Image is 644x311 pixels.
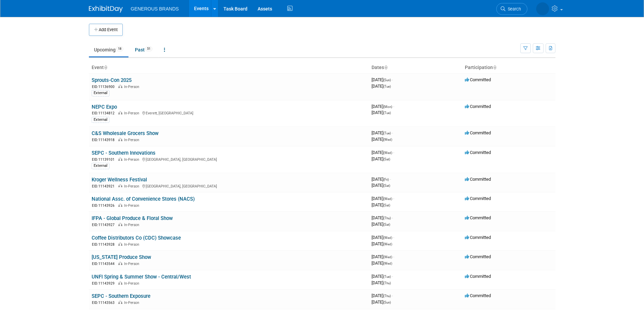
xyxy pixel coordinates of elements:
[393,235,394,240] span: -
[372,202,390,207] span: [DATE]
[116,46,123,51] span: 18
[384,65,387,70] a: Sort by Start Date
[465,254,491,259] span: Committed
[92,110,366,116] div: Everett, [GEOGRAPHIC_DATA]
[383,262,392,265] span: (Wed)
[465,196,491,201] span: Committed
[118,138,122,141] img: In-Person Event
[372,183,390,188] span: [DATE]
[92,117,110,123] div: External
[372,235,394,240] span: [DATE]
[104,65,107,70] a: Sort by Event Name
[92,104,117,110] a: NEPC Expo
[372,156,390,161] span: [DATE]
[496,3,527,15] a: Search
[383,216,391,220] span: (Thu)
[465,77,491,82] span: Committed
[383,78,391,82] span: (Sun)
[89,6,123,13] img: ExhibitDay
[92,196,195,202] a: National Assc. of Convenience Stores (NACS)
[465,130,491,135] span: Committed
[92,262,117,266] span: EID: 11143544
[92,138,117,142] span: EID: 11143918
[372,196,394,201] span: [DATE]
[392,274,393,279] span: -
[372,137,392,142] span: [DATE]
[372,293,393,298] span: [DATE]
[383,203,390,207] span: (Sat)
[92,301,117,305] span: EID: 11143563
[493,65,496,70] a: Sort by Participation Type
[92,204,117,207] span: EID: 11143926
[118,85,122,88] img: In-Person Event
[92,156,366,162] div: [GEOGRAPHIC_DATA], [GEOGRAPHIC_DATA]
[383,157,390,161] span: (Sat)
[505,6,521,12] span: Search
[372,274,393,279] span: [DATE]
[369,62,462,73] th: Dates
[92,215,173,221] a: IFPA - Global Produce & Floral Show
[92,235,181,241] a: Coffee Distributors Co (CDC) Showcase
[392,293,393,298] span: -
[118,203,122,207] img: In-Person Event
[372,130,393,135] span: [DATE]
[124,184,141,188] span: In-Person
[118,157,122,161] img: In-Person Event
[383,242,392,246] span: (Wed)
[465,293,491,298] span: Committed
[383,197,392,201] span: (Wed)
[372,110,391,115] span: [DATE]
[118,184,122,187] img: In-Person Event
[372,222,390,227] span: [DATE]
[124,301,141,305] span: In-Person
[130,43,158,56] a: Past51
[383,255,392,259] span: (Wed)
[124,85,141,89] span: In-Person
[89,43,128,56] a: Upcoming18
[465,104,491,109] span: Committed
[383,151,392,155] span: (Wed)
[92,177,147,183] a: Kroger Wellness Festival
[92,77,132,83] a: Sprouts-Con 2025
[124,138,141,142] span: In-Person
[392,215,393,220] span: -
[383,184,390,187] span: (Sat)
[392,77,393,82] span: -
[92,223,117,227] span: EID: 11143927
[465,150,491,155] span: Committed
[124,242,141,247] span: In-Person
[118,111,122,114] img: In-Person Event
[465,274,491,279] span: Committed
[383,281,391,285] span: (Thu)
[131,6,179,12] span: GENEROUS BRANDS
[124,111,141,115] span: In-Person
[372,104,394,109] span: [DATE]
[392,130,393,135] span: -
[92,163,110,169] div: External
[372,254,394,259] span: [DATE]
[383,85,391,88] span: (Tue)
[92,85,117,89] span: EID: 11136900
[393,254,394,259] span: -
[145,46,152,51] span: 51
[383,131,391,135] span: (Tue)
[383,223,390,226] span: (Sat)
[372,241,392,246] span: [DATE]
[92,150,156,156] a: SEPC - Southern Innovations
[124,157,141,162] span: In-Person
[118,301,122,304] img: In-Person Event
[124,281,141,286] span: In-Person
[92,111,117,115] span: EID: 11134812
[383,105,392,109] span: (Mon)
[465,215,491,220] span: Committed
[465,235,491,240] span: Committed
[92,184,117,188] span: EID: 11143921
[124,203,141,208] span: In-Person
[383,294,391,298] span: (Thu)
[92,274,191,280] a: UNFI Spring & Summer Show - Central/West
[390,177,391,182] span: -
[118,281,122,285] img: In-Person Event
[393,150,394,155] span: -
[462,62,555,73] th: Participation
[118,223,122,226] img: In-Person Event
